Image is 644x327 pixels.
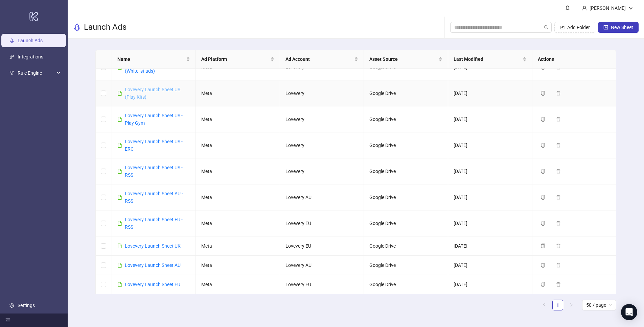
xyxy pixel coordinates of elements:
span: bell [565,5,570,10]
span: delete [556,282,561,287]
td: Lovevery EU [280,210,364,236]
span: Add Folder [567,25,590,30]
a: Lovevery Launch Sheet US - RSS [125,165,183,178]
td: Lovevery AU [280,184,364,210]
span: file [117,169,122,174]
span: copy [540,263,545,268]
span: file [117,117,122,122]
a: Lovevery Launch Sheet AU - RSS [125,191,183,204]
td: [DATE] [448,236,532,256]
span: delete [556,195,561,200]
span: file [117,221,122,226]
span: delete [556,143,561,148]
span: copy [540,282,545,287]
td: [DATE] [448,80,532,106]
span: delete [556,117,561,122]
td: Lovevery EU [280,275,364,294]
span: Name [117,55,185,63]
span: left [542,303,546,307]
span: file [117,282,122,287]
td: Google Drive [364,132,448,158]
td: Google Drive [364,210,448,236]
span: copy [540,169,545,174]
span: copy [540,244,545,248]
td: Meta [196,106,280,132]
li: Next Page [566,300,577,310]
a: Lovevery Launch Sheet US (Play Kits) [125,87,180,100]
td: [DATE] [448,275,532,294]
span: fork [9,71,14,75]
td: Lovevery [280,106,364,132]
li: 1 [552,300,563,310]
th: Actions [532,50,617,69]
span: copy [540,221,545,226]
a: Lovevery Launch Sheet AU [125,262,181,268]
td: [DATE] [448,158,532,184]
a: Lovevery Launch Sheet UK [125,243,181,249]
th: Name [112,50,196,69]
td: [DATE] [448,210,532,236]
span: New Sheet [611,25,633,30]
td: [DATE] [448,184,532,210]
span: file [117,143,122,148]
th: Ad Account [280,50,364,69]
td: Google Drive [364,236,448,256]
span: delete [556,263,561,268]
a: Lovevery Launch Sheet US - Play Gym [125,113,183,126]
td: Google Drive [364,184,448,210]
td: Google Drive [364,275,448,294]
td: Meta [196,132,280,158]
td: Meta [196,158,280,184]
a: Lovevery Launch Sheet US - ERC [125,139,183,152]
h3: Launch Ads [84,22,127,33]
span: rocket [73,23,81,31]
span: copy [540,117,545,122]
span: down [628,6,633,10]
span: Ad Platform [201,55,269,63]
span: 50 / page [586,300,612,310]
td: Lovevery EU [280,236,364,256]
td: Lovevery [280,132,364,158]
td: Meta [196,184,280,210]
span: file [117,263,122,268]
button: Add Folder [554,22,595,33]
td: Google Drive [364,80,448,106]
span: Ad Account [285,55,353,63]
span: copy [540,195,545,200]
span: delete [556,221,561,226]
button: left [539,300,550,310]
td: Meta [196,210,280,236]
span: Last Modified [454,55,521,63]
span: delete [556,244,561,248]
td: Meta [196,80,280,106]
span: copy [540,143,545,148]
span: file [117,244,122,248]
span: folder-add [560,25,565,30]
td: Lovevery [280,158,364,184]
td: Lovevery [280,80,364,106]
span: right [569,303,573,307]
a: Lovevery Launch Sheet EU [125,282,180,287]
td: Meta [196,275,280,294]
td: Google Drive [364,256,448,275]
th: Last Modified [448,50,532,69]
a: Launch Ads [18,38,43,43]
a: Settings [18,303,35,308]
div: Open Intercom Messenger [621,304,637,320]
span: plus-square [603,25,608,30]
a: 1 [553,300,563,310]
span: search [544,25,549,30]
span: copy [540,91,545,96]
td: [DATE] [448,132,532,158]
span: delete [556,169,561,174]
th: Asset Source [364,50,448,69]
a: Integrations [18,54,43,59]
td: Meta [196,256,280,275]
span: user [582,6,587,10]
a: Lovevery Launch Sheet EU - RSS [125,217,183,230]
th: Ad Platform [196,50,280,69]
div: Page Size [582,300,616,310]
td: [DATE] [448,106,532,132]
span: Asset Source [369,55,437,63]
span: Rule Engine [18,66,55,80]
